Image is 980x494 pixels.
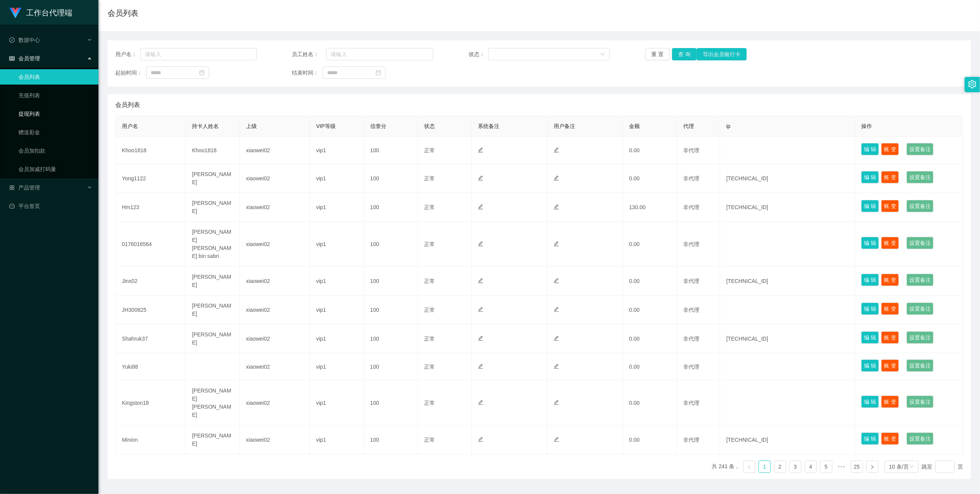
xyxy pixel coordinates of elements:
li: 1 [759,461,771,473]
button: 设置备注 [907,396,933,408]
td: [PERSON_NAME] [186,296,240,324]
td: vip1 [310,353,364,381]
button: 账 变 [881,396,899,408]
td: [TECHNICAL_ID] [720,193,855,222]
input: 请输入 [326,48,433,60]
td: 100 [364,426,418,454]
td: 0.00 [623,137,677,164]
button: 账 变 [881,331,899,344]
button: 设置备注 [907,143,933,155]
i: 图标: edit [554,204,559,210]
span: 产品管理 [9,185,40,191]
button: 编 辑 [861,331,879,344]
a: 会员加减打码量 [18,161,92,177]
button: 设置备注 [907,274,933,286]
span: ip [726,123,730,129]
a: 工作台代理端 [9,9,72,15]
i: 图标: edit [554,278,559,283]
li: 共 241 条， [712,461,740,473]
td: 100 [364,137,418,164]
button: 设置备注 [907,237,933,249]
li: 2 [774,461,786,473]
td: xiaowei02 [240,426,310,454]
button: 设置备注 [907,171,933,183]
span: 操作 [861,123,872,129]
button: 编 辑 [861,359,879,372]
a: 充值列表 [18,88,92,103]
span: VIP等级 [316,123,336,129]
td: [PERSON_NAME] [186,193,240,222]
span: 状态： [469,50,489,58]
span: 非代理 [683,336,699,342]
i: 图标: edit [554,175,559,181]
button: 编 辑 [861,171,879,183]
i: 图标: edit [478,364,483,369]
a: 图标: dashboard平台首页 [9,198,92,214]
i: 图标: left [747,465,752,469]
h1: 会员列表 [108,7,138,19]
span: 员工姓名： [292,50,326,58]
span: 用户备注 [554,123,575,129]
td: 100 [364,296,418,324]
td: Jinx02 [116,267,186,296]
a: 会员加扣款 [18,143,92,158]
span: 非代理 [683,437,699,443]
button: 编 辑 [861,274,879,286]
button: 查 询 [672,48,697,60]
td: xiaowei02 [240,381,310,426]
li: 向后 5 页 [835,461,848,473]
i: 图标: edit [478,175,483,181]
span: 持卡人姓名 [192,123,219,129]
td: xiaowei02 [240,222,310,267]
td: vip1 [310,267,364,296]
td: [PERSON_NAME] [186,324,240,353]
td: 0176016564 [116,222,186,267]
td: [TECHNICAL_ID] [720,267,855,296]
i: 图标: calendar [199,70,205,75]
td: xiaowei02 [240,296,310,324]
img: logo.9652507e.png [9,8,22,18]
i: 图标: appstore-o [9,185,15,190]
td: 100 [364,222,418,267]
span: 非代理 [683,307,699,313]
span: 会员列表 [115,100,140,110]
td: vip1 [310,164,364,193]
h1: 工作台代理端 [26,0,72,25]
button: 设置备注 [907,432,933,445]
td: Kingston18 [116,381,186,426]
span: 用户名： [115,50,140,58]
button: 账 变 [881,274,899,286]
span: 正常 [424,364,435,370]
i: 图标: edit [478,307,483,312]
span: 信誉分 [370,123,386,129]
i: 图标: edit [478,278,483,283]
button: 编 辑 [861,432,879,445]
a: 4 [805,461,817,472]
td: Yuki88 [116,353,186,381]
td: [PERSON_NAME] [186,267,240,296]
td: 130.00 [623,193,677,222]
i: 图标: edit [478,204,483,210]
a: 1 [759,461,770,472]
i: 图标: edit [554,241,559,246]
td: Shahruk37 [116,324,186,353]
button: 账 变 [881,237,899,249]
button: 账 变 [881,303,899,315]
span: 正常 [424,175,435,181]
span: 非代理 [683,278,699,284]
td: 0.00 [623,164,677,193]
span: 正常 [424,400,435,406]
td: xiaowei02 [240,164,310,193]
td: 100 [364,193,418,222]
li: 5 [820,461,832,473]
td: [PERSON_NAME] [PERSON_NAME] [186,381,240,426]
a: 提现列表 [18,106,92,121]
button: 设置备注 [907,331,933,344]
span: 用户名 [122,123,138,129]
td: xiaowei02 [240,353,310,381]
td: 0.00 [623,381,677,426]
span: 数据中心 [9,37,40,43]
td: Hm123 [116,193,186,222]
span: 结束时间： [292,69,323,77]
td: 100 [364,324,418,353]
